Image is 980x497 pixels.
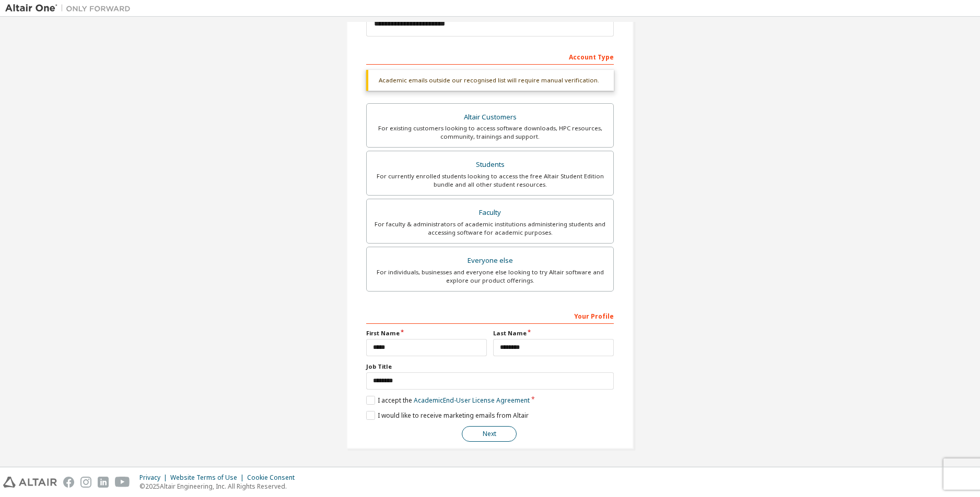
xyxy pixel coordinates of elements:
[139,482,301,491] p: © 2025 Altair Engineering, Inc. All Rights Reserved.
[373,124,607,141] div: For existing customers looking to access software downloads, HPC resources, community, trainings ...
[373,268,607,285] div: For individuals, businesses and everyone else looking to try Altair software and explore our prod...
[373,172,607,189] div: For currently enrolled students looking to access the free Altair Student Edition bundle and all ...
[98,477,109,488] img: linkedin.svg
[366,411,529,420] label: I would like to receive marketing emails from Altair
[373,205,607,220] div: Faculty
[247,474,301,482] div: Cookie Consent
[366,362,614,371] label: Job Title
[3,477,57,488] img: altair_logo.svg
[170,474,247,482] div: Website Terms of Use
[414,396,530,405] a: Academic End-User License Agreement
[5,3,136,14] img: Altair One
[139,474,170,482] div: Privacy
[373,157,607,172] div: Students
[63,477,74,488] img: facebook.svg
[373,253,607,268] div: Everyone else
[366,307,614,324] div: Your Profile
[366,329,487,337] label: First Name
[373,220,607,237] div: For faculty & administrators of academic institutions administering students and accessing softwa...
[493,329,614,337] label: Last Name
[80,477,91,488] img: instagram.svg
[462,426,517,442] button: Next
[373,110,607,125] div: Altair Customers
[366,396,530,405] label: I accept the
[115,477,130,488] img: youtube.svg
[366,48,614,65] div: Account Type
[366,70,614,91] div: Academic emails outside our recognised list will require manual verification.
